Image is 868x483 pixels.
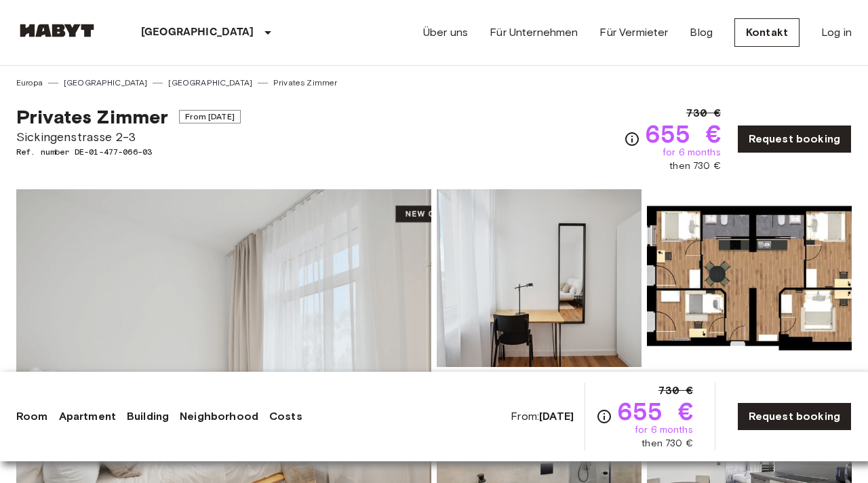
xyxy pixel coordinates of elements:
span: 730 € [658,383,693,399]
a: Request booking [737,402,852,431]
a: Apartment [59,408,116,425]
span: then 730 € [669,159,721,173]
span: Privates Zimmer [16,105,168,128]
a: Blog [690,24,713,41]
a: Für Unternehmen [490,24,578,41]
a: Costs [269,408,302,425]
span: 655 € [646,121,721,146]
svg: Check cost overview for full price breakdown. Please note that discounts apply to new joiners onl... [624,131,640,147]
b: [DATE] [539,410,574,423]
span: 655 € [618,399,693,423]
a: Europa [16,77,43,89]
span: From [DATE] [179,110,241,123]
span: Sickingenstrasse 2-3 [16,128,241,146]
span: for 6 months [635,423,693,437]
a: [GEOGRAPHIC_DATA] [64,77,148,89]
img: Picture of unit DE-01-477-066-03 [437,189,642,367]
span: Ref. number DE-01-477-066-03 [16,146,241,158]
a: Request booking [737,125,852,153]
a: Privates Zimmer [273,77,337,89]
a: Building [127,408,169,425]
span: then 730 € [642,437,693,450]
a: [GEOGRAPHIC_DATA] [168,77,252,89]
span: 730 € [686,105,721,121]
span: From: [511,409,574,424]
img: Habyt [16,24,98,37]
p: [GEOGRAPHIC_DATA] [141,24,254,41]
svg: Check cost overview for full price breakdown. Please note that discounts apply to new joiners onl... [596,408,612,425]
span: for 6 months [663,146,721,159]
a: Über uns [423,24,468,41]
a: Kontakt [734,18,800,47]
a: Für Vermieter [599,24,668,41]
a: Log in [821,24,852,41]
a: Room [16,408,48,425]
img: Picture of unit DE-01-477-066-03 [647,189,852,367]
a: Neighborhood [180,408,258,425]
